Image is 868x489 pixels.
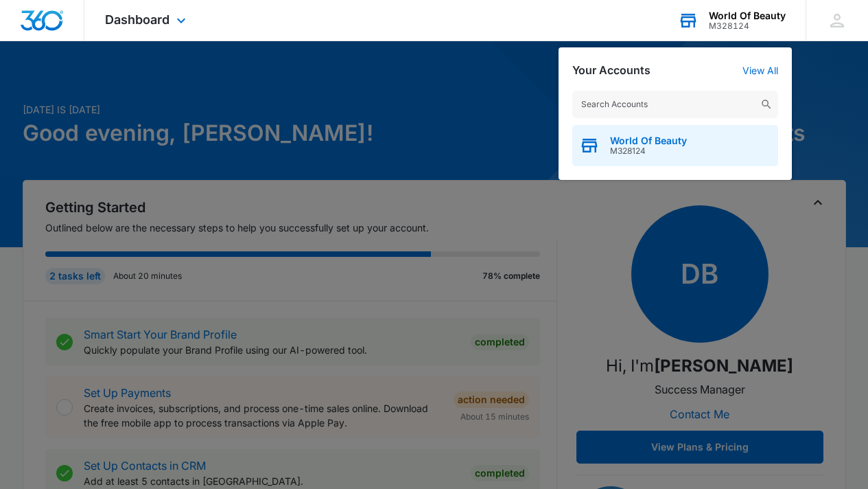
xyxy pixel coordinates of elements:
[709,10,786,21] div: account name
[742,65,778,76] a: View All
[610,146,687,156] span: M328124
[610,135,687,146] span: World Of Beauty
[709,21,786,31] div: account id
[572,91,778,118] input: Search Accounts
[572,64,650,77] h2: Your Accounts
[105,12,169,27] span: Dashboard
[572,125,778,166] button: World Of BeautyM328124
